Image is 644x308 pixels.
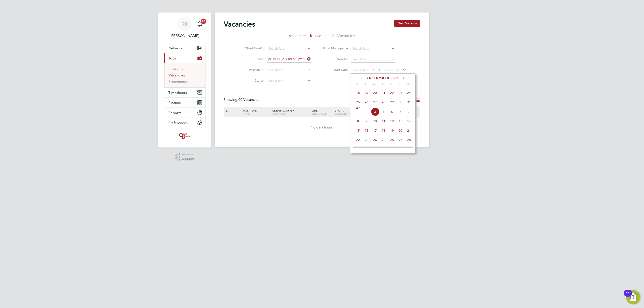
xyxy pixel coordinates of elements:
span: T [378,82,387,86]
a: Placements [168,79,187,84]
span: Network [168,46,182,50]
span: Jobs [168,56,176,60]
div: Start / [334,107,365,118]
span: 18 [379,126,388,135]
span: 00 Vacancies [238,97,259,102]
div: Jobs [164,63,205,87]
span: 16 [362,126,371,135]
a: Vacancies [168,73,185,77]
span: 29 [388,98,396,106]
span: Select date [352,68,369,72]
label: Hiring Manager [318,46,344,51]
span: Type [243,112,250,115]
span: 28 [379,98,388,106]
input: Search for... [351,56,395,63]
span: Reece Kershaw [164,33,206,38]
label: Position [234,68,260,72]
span: 2025 [391,76,399,80]
span: 27 [371,98,379,106]
span: 30 [362,145,371,154]
span: 26 [388,136,396,144]
span: 27 [396,136,405,144]
span: To [376,67,381,73]
div: No data found [224,125,420,130]
span: 25 [379,136,388,144]
a: Positions [168,67,183,71]
div: Client Config / [271,107,310,117]
span: W [370,82,378,86]
h2: Vacancies [224,20,255,29]
label: Client Config [238,46,264,50]
span: 21 [405,126,413,135]
span: 10 [371,117,379,125]
input: Search for... [267,67,311,73]
span: 31 [405,98,413,106]
span: 3 [371,108,379,116]
span: 11 [379,117,388,125]
li: All Vacancies [332,33,355,41]
span: Vendors [335,112,347,115]
span: 30 [396,98,405,106]
button: Jobs [164,53,205,63]
span: 22 [354,136,362,144]
span: Engage [182,157,194,160]
span: 19 [388,126,396,135]
span: Select date [384,68,400,72]
span: 8 [354,117,362,125]
span: 15 [354,126,362,135]
span: Timesheets [168,91,187,95]
span: S [404,82,412,86]
span: Site Group [311,112,327,115]
img: oneillandbrennan-logo-retina.png [178,132,191,139]
span: 18 [354,89,362,97]
input: Search for... [351,46,395,52]
input: Select one [267,78,311,84]
button: Reports [164,108,205,118]
label: Status [238,78,264,82]
span: M [353,82,361,86]
span: 24 [371,136,379,144]
span: RK [181,21,188,27]
span: 13 [396,117,405,125]
span: 20 [371,89,379,97]
span: 28 [405,136,413,144]
label: Vendor [322,57,348,61]
span: Sep [354,108,362,110]
span: 6 [396,108,405,116]
button: Timesheets [164,88,205,97]
span: 26 [362,98,371,106]
span: F [387,82,395,86]
div: Position / [240,107,271,117]
div: ID [224,107,240,114]
div: 11 [626,293,630,299]
button: Network [164,43,205,53]
span: 12 [388,117,396,125]
span: 20 [396,126,405,135]
span: Preferences [168,121,188,125]
span: Finance [168,101,181,105]
span: 7 [405,108,413,116]
span: Powered by [182,153,194,157]
span: 24 [405,89,413,97]
label: Site [238,57,264,61]
span: 20 [201,19,206,24]
span: T [361,82,370,86]
span: S [395,82,404,86]
span: 14 [405,117,413,125]
span: 19 [362,89,371,97]
div: Showing [224,97,260,102]
span: 23 [362,136,371,144]
span: 5 [388,108,396,116]
span: 17 [371,126,379,135]
label: Start Date [322,68,348,72]
div: Site / [310,107,334,117]
input: Search for... [267,46,311,52]
span: 25 [354,98,362,106]
span: 21 [379,89,388,97]
a: 20 [195,17,204,31]
input: Search for... [267,56,311,63]
span: Reports [168,111,181,115]
nav: Main navigation [158,13,211,148]
button: Open Resource Center, 11 new notifications [626,290,640,304]
li: Vacancies I follow [289,33,321,41]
